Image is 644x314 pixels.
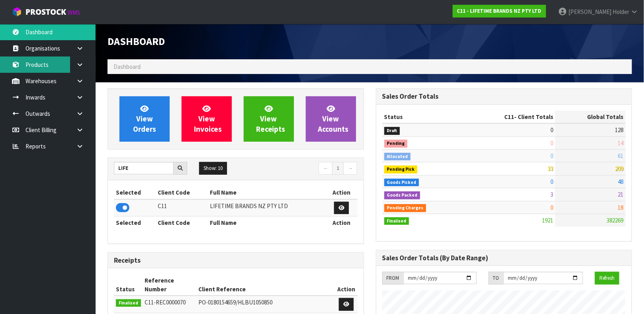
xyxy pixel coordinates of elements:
[568,8,611,16] span: [PERSON_NAME]
[244,96,294,142] a: ViewReceipts
[306,96,356,142] a: ViewAccounts
[384,217,409,225] span: Finalised
[618,139,624,147] span: 14
[453,5,546,18] a: C11 - LIFETIME BRANDS NZ PTY LTD
[595,272,619,285] button: Refresh
[615,126,624,134] span: 128
[607,216,624,224] span: 382269
[615,165,624,172] span: 209
[542,216,553,224] span: 1921
[156,186,208,199] th: Client Code
[384,166,418,174] span: Pending Pick
[116,299,141,307] span: Finalised
[550,191,553,198] span: 3
[550,152,553,160] span: 0
[114,216,156,229] th: Selected
[114,274,143,296] th: Status
[550,139,553,147] span: 0
[156,199,208,216] td: C11
[384,127,400,135] span: Draft
[194,104,222,134] span: View Invoices
[384,191,421,199] span: Goods Packed
[143,274,197,296] th: Reference Number
[548,165,553,172] span: 33
[489,272,503,285] div: TO
[114,257,358,264] h3: Receipts
[326,216,357,229] th: Action
[256,104,286,134] span: View Receipts
[504,113,514,121] span: C11
[613,8,629,16] span: Holder
[242,162,358,176] nav: Page navigation
[319,162,333,175] a: ←
[382,93,626,100] h3: Sales Order Totals
[119,96,170,142] a: ViewOrders
[208,216,326,229] th: Full Name
[550,204,553,211] span: 0
[114,63,141,70] span: Dashboard
[384,179,419,187] span: Goods Picked
[68,9,80,16] small: WMS
[332,162,344,175] a: 1
[618,152,624,160] span: 61
[457,8,542,14] strong: C11 - LIFETIME BRANDS NZ PTY LTD
[384,204,427,212] span: Pending Charges
[25,7,66,17] span: ProStock
[318,104,349,134] span: View Accounts
[114,186,156,199] th: Selected
[133,104,156,134] span: View Orders
[198,298,272,306] span: PO-0180154659/HLBU1050850
[12,7,22,17] img: cube-alt.png
[382,254,626,262] h3: Sales Order Totals (By Date Range)
[156,216,208,229] th: Client Code
[463,111,556,123] th: - Client Totals
[384,140,408,148] span: Pending
[145,298,186,306] span: C11-REC0000070
[550,126,553,134] span: 0
[550,178,553,185] span: 0
[618,204,624,211] span: 18
[618,178,624,185] span: 48
[208,199,326,216] td: LIFETIME BRANDS NZ PTY LTD
[335,274,357,296] th: Action
[343,162,357,175] a: →
[196,274,335,296] th: Client Reference
[326,186,357,199] th: Action
[384,153,411,161] span: Allocated
[208,186,326,199] th: Full Name
[182,96,232,142] a: ViewInvoices
[114,162,174,174] input: Search clients
[199,162,227,175] button: Show: 10
[382,272,403,285] div: FROM
[555,111,626,123] th: Global Totals
[618,191,624,198] span: 21
[108,35,165,48] span: Dashboard
[382,111,463,123] th: Status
